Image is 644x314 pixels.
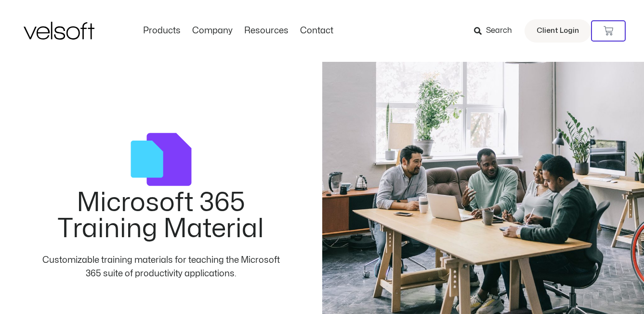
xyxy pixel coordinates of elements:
[24,22,94,40] img: Velsoft Training Materials
[238,26,294,36] a: ResourcesMenu Toggle
[474,23,519,39] a: Search
[537,25,579,37] span: Client Login
[137,26,186,36] a: ProductsMenu Toggle
[39,190,283,242] h2: Microsoft 365 Training Material
[294,26,339,36] a: ContactMenu Toggle
[137,26,339,36] nav: Menu
[525,19,591,43] a: Client Login
[186,26,238,36] a: CompanyMenu Toggle
[131,129,192,190] img: courses
[39,254,283,281] div: Customizable training materials for teaching the Microsoft 365 suite of productivity applications.
[486,25,512,37] span: Search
